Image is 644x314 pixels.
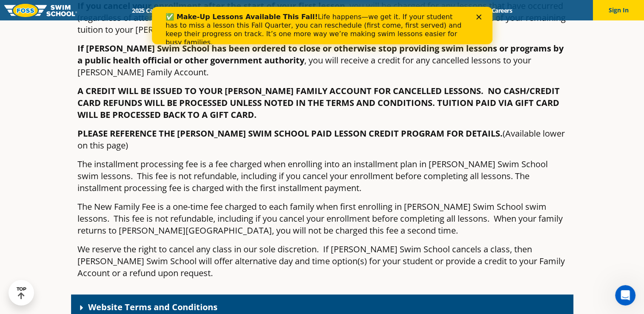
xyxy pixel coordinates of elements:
b: ✅ Make-Up Lessons Available This Fall! [14,6,166,14]
a: About [PERSON_NAME] [288,6,367,14]
a: Blog [457,6,484,14]
div: Close [324,8,333,13]
a: 2025 Calendar [125,6,178,14]
p: We reserve the right to cancel any class in our sole discretion. If [PERSON_NAME] Swim School can... [77,243,567,279]
a: Swim Like [PERSON_NAME] [367,6,458,14]
iframe: Intercom live chat [615,285,635,305]
iframe: Intercom live chat banner [152,7,492,44]
a: Swim Path® Program [214,6,288,14]
a: Schools [178,6,214,14]
a: Careers [484,6,519,14]
div: TOP [17,286,26,300]
strong: If [PERSON_NAME] Swim School has been ordered to close or otherwise stop providing swim lessons o... [77,43,564,66]
div: Life happens—we get it. If your student has to miss a lesson this Fall Quarter, you can reschedul... [14,6,313,40]
span: The installment processing fee is a fee charged when enrolling into an installment plan in [PERSO... [77,158,548,194]
img: FOSS Swim School Logo [4,4,77,17]
p: (Available lower on this page) [77,128,567,151]
strong: PLEASE REFERENCE THE [PERSON_NAME] SWIM SCHOOL PAID LESSON CREDIT PROGRAM FOR DETAILS. [77,128,503,139]
a: Website Terms and Conditions [88,301,218,313]
strong: A CREDIT WILL BE ISSUED TO YOUR [PERSON_NAME] FAMILY ACCOUNT FOR CANCELLED LESSONS. NO CASH/CREDI... [77,85,560,120]
p: The New Family Fee is a one-time fee charged to each family when first enrolling in [PERSON_NAME]... [77,201,567,237]
p: , you will receive a credit for any cancelled lessons to your [PERSON_NAME] Family Account. [77,43,567,78]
